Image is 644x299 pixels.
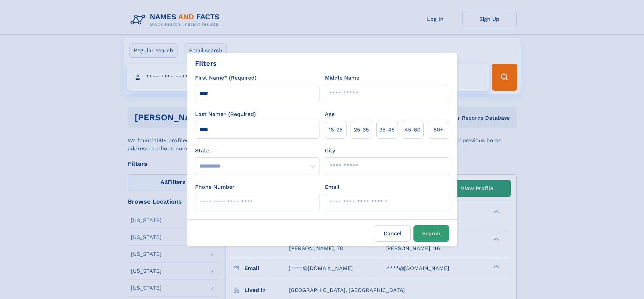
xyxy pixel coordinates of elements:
label: Last Name* (Required) [195,110,256,118]
label: Age [325,110,335,118]
label: State [195,147,319,155]
span: 18‑25 [329,126,342,134]
label: Cancel [375,225,411,242]
label: City [325,147,335,155]
span: 60+ [433,126,444,134]
label: Phone Number [195,183,235,191]
div: Filters [195,58,217,68]
label: Email [325,183,339,191]
span: 35‑45 [379,126,395,134]
label: First Name* (Required) [195,74,257,82]
span: 45‑60 [405,126,421,134]
label: Middle Name [325,74,359,82]
button: Search [413,225,449,242]
span: 25‑35 [354,126,369,134]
